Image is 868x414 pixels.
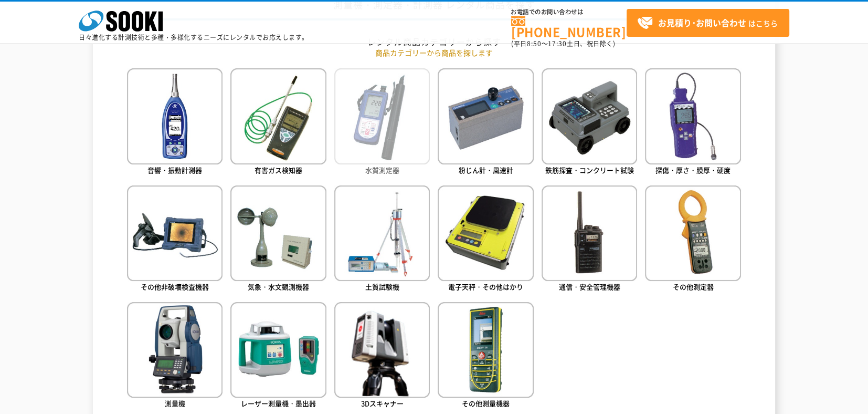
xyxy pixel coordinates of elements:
a: 粉じん計・風速計 [438,68,533,177]
a: [PHONE_NUMBER] [511,16,627,38]
a: その他測定器 [645,185,740,294]
a: 測量機 [127,302,223,411]
span: はこちら [637,15,778,31]
img: レーザー測量機・墨出器 [230,302,326,398]
span: 土質試験機 [365,282,399,292]
span: その他測量機器 [462,398,510,408]
a: 探傷・厚さ・膜厚・硬度 [645,68,740,177]
img: その他測量機器 [438,302,533,398]
span: 有害ガス検知器 [255,165,302,175]
span: (平日 ～ 土日、祝日除く) [511,39,615,48]
a: 水質測定器 [334,68,430,177]
img: 有害ガス検知器 [230,68,326,164]
img: 鉄筋探査・コンクリート試験 [542,68,637,164]
a: 電子天秤・その他はかり [438,185,533,294]
span: その他非破壊検査機器 [141,282,209,292]
span: 気象・水文観測機器 [248,282,309,292]
a: 3Dスキャナー [334,302,430,411]
a: 土質試験機 [334,185,430,294]
img: 電子天秤・その他はかり [438,185,533,281]
img: 探傷・厚さ・膜厚・硬度 [645,68,740,164]
img: その他測定器 [645,185,740,281]
img: その他非破壊検査機器 [127,185,223,281]
img: 音響・振動計測器 [127,68,223,164]
span: 鉄筋探査・コンクリート試験 [545,165,634,175]
p: 商品カテゴリーから商品を探します [127,47,741,58]
span: 探傷・厚さ・膜厚・硬度 [655,165,731,175]
img: 気象・水文観測機器 [230,185,326,281]
span: お電話でのお問い合わせは [511,9,627,15]
span: 8:50 [527,39,542,48]
a: その他測量機器 [438,302,533,411]
a: お見積り･お問い合わせはこちら [627,9,789,37]
span: 3Dスキャナー [361,398,404,408]
span: レーザー測量機・墨出器 [241,398,316,408]
span: 17:30 [548,39,567,48]
p: 日々進化する計測技術と多種・多様化するニーズにレンタルでお応えします。 [79,34,309,40]
strong: お見積り･お問い合わせ [658,16,746,29]
img: 測量機 [127,302,223,398]
a: 有害ガス検知器 [230,68,326,177]
a: レーザー測量機・墨出器 [230,302,326,411]
span: 電子天秤・その他はかり [448,282,523,292]
span: 測量機 [165,398,185,408]
span: 音響・振動計測器 [147,165,202,175]
span: 通信・安全管理機器 [559,282,620,292]
img: 水質測定器 [334,68,430,164]
img: 粉じん計・風速計 [438,68,533,164]
a: 通信・安全管理機器 [542,185,637,294]
a: 気象・水文観測機器 [230,185,326,294]
img: 土質試験機 [334,185,430,281]
span: 粉じん計・風速計 [459,165,513,175]
a: 音響・振動計測器 [127,68,223,177]
img: 3Dスキャナー [334,302,430,398]
span: その他測定器 [673,282,714,292]
img: 通信・安全管理機器 [542,185,637,281]
a: その他非破壊検査機器 [127,185,223,294]
a: 鉄筋探査・コンクリート試験 [542,68,637,177]
span: 水質測定器 [365,165,399,175]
